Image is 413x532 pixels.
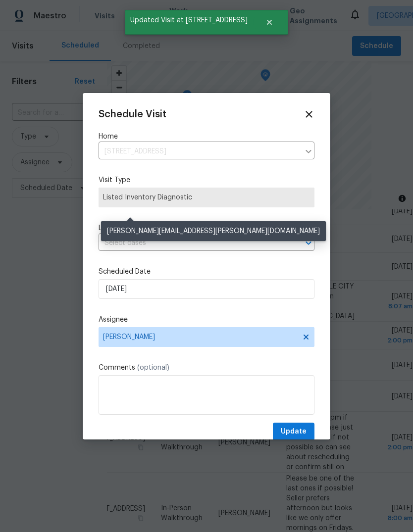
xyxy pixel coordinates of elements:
[99,236,287,251] input: Select cases
[304,109,314,120] span: Close
[99,279,314,299] input: M/D/YYYY
[99,109,166,119] span: Schedule Visit
[125,10,253,31] span: Updated Visit at [STREET_ADDRESS]
[99,144,300,159] input: Enter in an address
[99,223,141,233] span: Linked Cases
[103,333,297,341] span: [PERSON_NAME]
[302,236,315,250] button: Open
[281,426,307,438] span: Update
[137,364,169,371] span: (optional)
[253,12,286,32] button: Close
[99,267,314,277] label: Scheduled Date
[99,363,314,373] label: Comments
[99,175,314,185] label: Visit Type
[99,315,314,325] label: Assignee
[101,221,326,241] div: [PERSON_NAME][EMAIL_ADDRESS][PERSON_NAME][DOMAIN_NAME]
[273,423,314,441] button: Update
[99,132,314,142] label: Home
[103,193,310,202] span: Listed Inventory Diagnostic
